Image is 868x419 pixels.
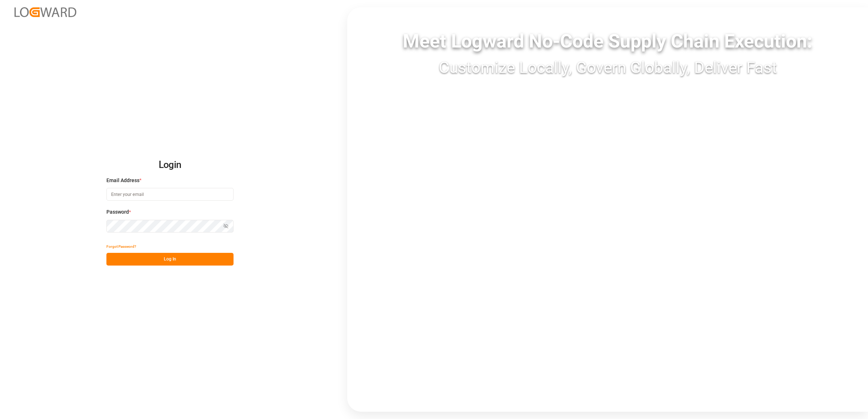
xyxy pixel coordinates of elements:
h2: Login [106,153,234,177]
div: Customize Locally, Govern Globally, Deliver Fast [347,56,868,79]
span: Password [106,208,129,216]
img: Logward_new_orange.png [15,7,76,17]
button: Log In [106,253,234,266]
span: Email Address [106,177,139,184]
input: Enter your email [106,188,234,201]
button: Forgot Password? [106,240,136,253]
div: Meet Logward No-Code Supply Chain Execution: [347,27,868,56]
